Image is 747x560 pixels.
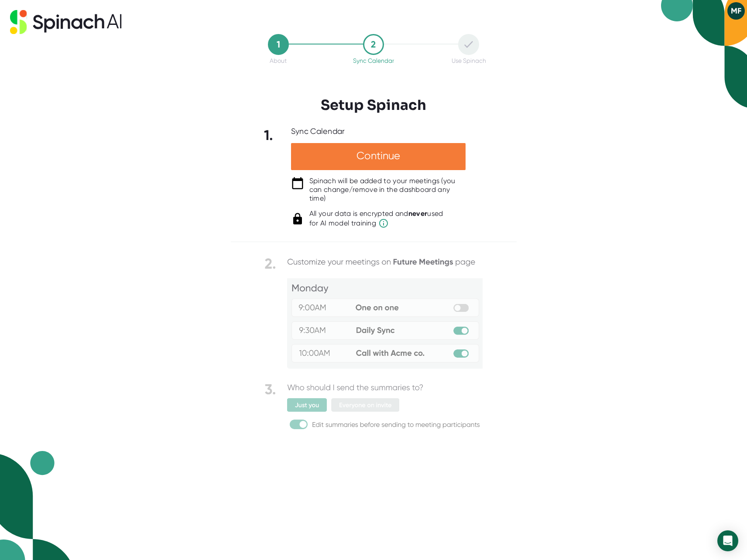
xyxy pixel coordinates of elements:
[363,34,384,55] div: 2
[717,530,738,551] div: Open Intercom Messenger
[452,57,486,64] div: Use Spinach
[727,2,745,20] button: MF
[291,143,466,170] div: Continue
[268,34,289,55] div: 1
[321,97,426,113] h3: Setup Spinach
[264,127,274,143] b: 1.
[309,209,443,229] div: All your data is encrypted and used
[270,57,287,64] div: About
[291,126,345,137] div: Sync Calendar
[353,57,394,64] div: Sync Calendar
[408,209,428,218] b: never
[264,255,483,433] img: Following steps give you control of meetings that spinach can join
[309,218,443,229] span: for AI model training
[309,177,466,203] div: Spinach will be added to your meetings (you can change/remove in the dashboard any time)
